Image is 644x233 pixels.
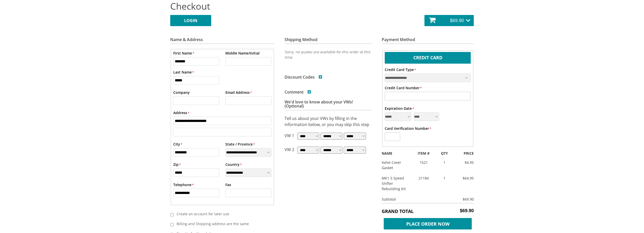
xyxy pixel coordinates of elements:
[173,162,181,167] label: Zip
[384,218,472,229] span: Place Order Now
[453,160,478,165] div: $4.95
[382,208,474,214] h5: Grand Total
[170,38,274,44] h3: Name & Address
[385,67,416,72] label: Credit Card Type
[173,90,190,95] label: Company
[460,208,474,213] span: $69.90
[378,175,411,191] div: MK1 5 Speed Shifter Rebuilding Kit
[225,90,252,95] label: Email Address
[285,100,372,110] h3: We'd love to know about your VWs! (Optional)
[411,151,436,156] div: ITEM #
[450,18,464,23] span: $69.90
[382,38,474,44] h3: Payment Method
[411,175,436,181] div: 21184
[453,175,478,181] div: $64.95
[173,69,194,75] label: Last Name
[453,151,478,156] div: PRICE
[285,38,372,44] h3: Shipping Method
[436,160,453,165] div: 1
[285,49,372,60] p: Sorry, no quotes are available for this order at this time.
[225,182,231,187] label: Fax
[378,151,411,156] div: NAME
[174,210,268,218] label: Create an account for later use
[173,182,194,187] label: Telephone
[173,141,182,147] label: City
[285,133,294,141] p: VW 1
[385,85,422,91] label: Credit Card Number
[436,175,453,181] div: 1
[170,15,211,26] a: LOGIN
[173,50,194,56] label: First Name
[174,220,268,228] label: Billing and Shipping address are the same
[458,196,474,202] div: $69.90
[285,147,294,155] p: VW 2
[225,162,242,167] label: Country
[285,115,372,128] p: Tell us about your VWs by filling in the information below, or you may skip this step
[378,160,411,170] div: Valve Cover Gasket
[385,106,414,111] label: Expiration Date
[382,217,474,228] button: Place Order Now
[436,151,453,156] div: QTY
[385,126,431,131] label: Card Verification Number
[411,160,436,165] div: 1521
[225,141,255,147] label: State / Province
[285,75,322,79] h3: Discount Codes
[173,110,189,115] label: Address
[385,52,471,62] label: Credit Card
[285,90,311,94] h3: Comment
[378,196,458,202] div: Subtotal
[225,50,260,56] label: Middle Name/Initial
